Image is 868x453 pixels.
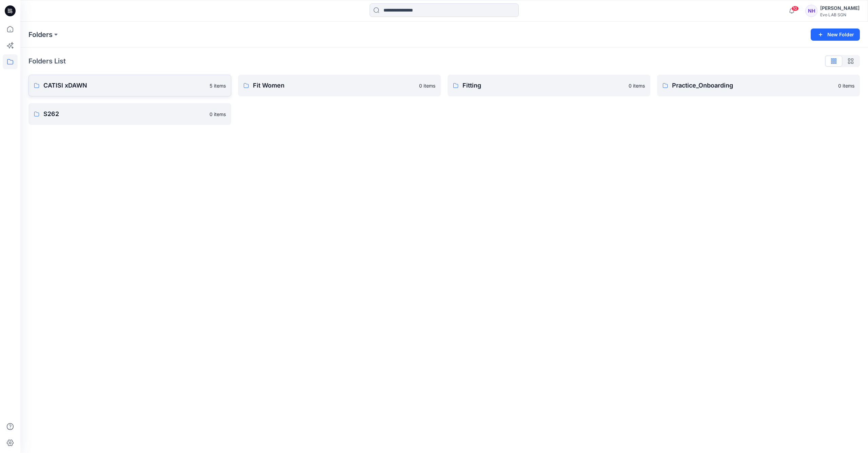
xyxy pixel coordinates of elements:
[820,12,860,17] div: Evo LAB SGN
[838,82,854,89] p: 0 items
[28,56,66,66] p: Folders List
[791,6,799,11] span: 10
[462,81,625,90] p: Fitting
[28,75,231,96] a: CATISI xDAWN5 items
[629,82,645,89] p: 0 items
[28,103,231,125] a: S2620 items
[820,4,860,12] div: [PERSON_NAME]
[448,75,650,96] a: Fitting0 items
[210,82,226,89] p: 5 items
[43,109,205,119] p: S262
[805,5,817,17] div: NH
[28,30,53,39] a: Folders
[811,29,860,41] button: New Folder
[43,81,205,90] p: CATISI xDAWN
[253,81,415,90] p: Fit Women
[657,75,860,96] a: Practice_Onboarding0 items
[419,82,435,89] p: 0 items
[210,111,226,118] p: 0 items
[672,81,834,90] p: Practice_Onboarding
[238,75,441,96] a: Fit Women0 items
